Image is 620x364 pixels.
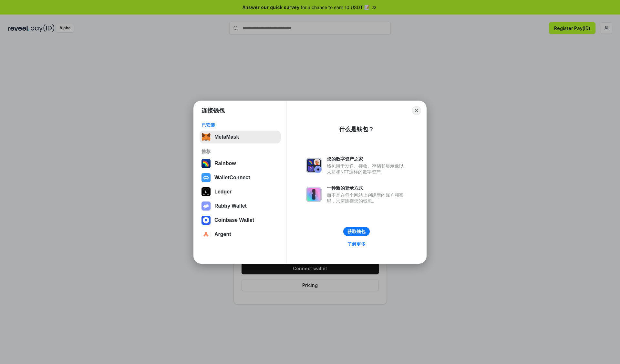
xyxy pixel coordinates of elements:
[347,241,366,247] div: 了解更多
[214,217,254,223] div: Coinbase Wallet
[200,200,281,212] button: Rabby Wallet
[214,134,239,140] div: MetaMask
[200,185,281,198] button: Ledger
[201,216,211,225] img: svg+xml,%3Csvg%20width%3D%2228%22%20height%3D%2228%22%20viewBox%3D%220%200%2028%2028%22%20fill%3D...
[327,156,407,162] div: 您的数字资产之家
[214,231,231,237] div: Argent
[343,227,370,236] button: 获取钱包
[412,106,421,115] button: Close
[201,159,211,168] img: svg+xml,%3Csvg%20width%3D%22120%22%20height%3D%22120%22%20viewBox%3D%220%200%20120%20120%22%20fil...
[201,202,211,211] img: svg+xml,%3Csvg%20xmlns%3D%22http%3A%2F%2Fwww.w3.org%2F2000%2Fsvg%22%20fill%3D%22none%22%20viewBox...
[306,187,322,202] img: svg+xml,%3Csvg%20xmlns%3D%22http%3A%2F%2Fwww.w3.org%2F2000%2Fsvg%22%20fill%3D%22none%22%20viewBox...
[201,133,211,142] img: svg+xml,%3Csvg%20fill%3D%22none%22%20height%3D%2233%22%20viewBox%3D%220%200%2035%2033%22%20width%...
[200,228,281,241] button: Argent
[327,185,407,191] div: 一种新的登录方式
[201,149,279,154] div: 推荐
[327,163,407,175] div: 钱包用于发送、接收、存储和显示像以太坊和NFT这样的数字资产。
[344,240,369,248] a: 了解更多
[214,175,250,181] div: WalletConnect
[200,171,281,184] button: WalletConnect
[201,230,211,239] img: svg+xml,%3Csvg%20width%3D%2228%22%20height%3D%2228%22%20viewBox%3D%220%200%2028%2028%22%20fill%3D...
[200,214,281,227] button: Coinbase Wallet
[306,158,322,173] img: svg+xml,%3Csvg%20xmlns%3D%22http%3A%2F%2Fwww.w3.org%2F2000%2Fsvg%22%20fill%3D%22none%22%20viewBox...
[214,203,247,209] div: Rabby Wallet
[201,173,211,182] img: svg+xml,%3Csvg%20width%3D%2228%22%20height%3D%2228%22%20viewBox%3D%220%200%2028%2028%22%20fill%3D...
[327,192,407,204] div: 而不是在每个网站上创建新的账户和密码，只需连接您的钱包。
[347,229,366,234] div: 获取钱包
[214,161,236,166] div: Rainbow
[200,131,281,143] button: MetaMask
[339,125,374,133] div: 什么是钱包？
[201,187,211,196] img: svg+xml,%3Csvg%20xmlns%3D%22http%3A%2F%2Fwww.w3.org%2F2000%2Fsvg%22%20width%3D%2228%22%20height%3...
[214,189,232,195] div: Ledger
[201,107,225,114] h1: 连接钱包
[201,122,279,128] div: 已安装
[200,157,281,170] button: Rainbow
